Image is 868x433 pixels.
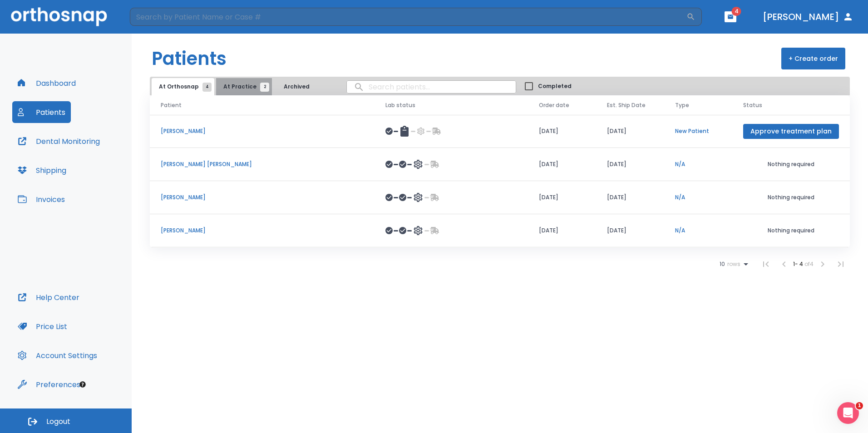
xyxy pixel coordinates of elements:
[161,160,364,168] p: [PERSON_NAME] [PERSON_NAME]
[12,101,71,123] button: Patients
[202,83,212,92] span: 4
[856,402,863,409] span: 1
[743,226,839,235] p: Nothing required
[732,7,741,16] span: 4
[743,160,839,168] p: Nothing required
[12,315,73,337] button: Price List
[130,8,686,26] input: Search by Patient Name or Case #
[12,159,72,181] button: Shipping
[725,261,740,267] span: rows
[528,214,596,247] td: [DATE]
[596,181,664,214] td: [DATE]
[161,127,364,135] p: [PERSON_NAME]
[260,83,269,92] span: 2
[743,124,839,139] button: Approve treatment plan
[12,72,81,94] button: Dashboard
[12,374,86,395] button: Preferences
[12,344,103,366] button: Account Settings
[12,188,70,210] button: Invoices
[538,82,572,90] span: Completed
[804,260,814,268] span: of 4
[11,7,107,26] img: Orthosnap
[596,214,664,247] td: [DATE]
[743,101,762,109] span: Status
[675,226,721,235] p: N/A
[161,226,364,235] p: [PERSON_NAME]
[743,193,839,202] p: Nothing required
[539,101,569,109] span: Order date
[79,380,87,389] div: Tooltip anchor
[759,9,857,25] button: [PERSON_NAME]
[675,160,721,168] p: N/A
[528,148,596,181] td: [DATE]
[781,48,845,69] button: + Create order
[720,261,725,267] span: 10
[223,83,265,91] span: At Practice
[596,148,664,181] td: [DATE]
[528,115,596,148] td: [DATE]
[161,101,182,109] span: Patient
[347,78,516,96] input: search
[528,181,596,214] td: [DATE]
[793,260,804,268] span: 1 - 4
[159,83,207,91] span: At Orthosnap
[675,127,721,135] p: New Patient
[607,101,646,109] span: Est. Ship Date
[12,286,85,308] button: Help Center
[12,130,105,152] button: Dental Monitoring
[385,101,415,109] span: Lab status
[152,45,227,72] h1: Patients
[837,402,859,424] iframe: Intercom live chat
[152,78,321,95] div: tabs
[596,115,664,148] td: [DATE]
[675,193,721,202] p: N/A
[675,101,689,109] span: Type
[161,193,364,202] p: [PERSON_NAME]
[46,417,70,427] span: Logout
[274,78,319,95] button: Archived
